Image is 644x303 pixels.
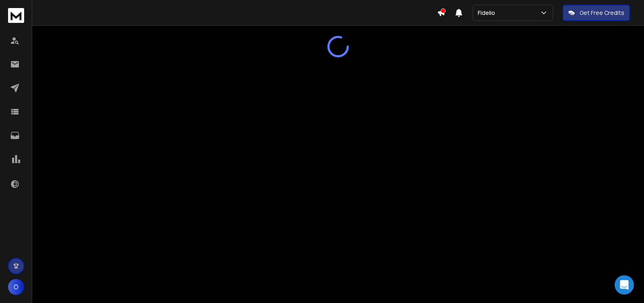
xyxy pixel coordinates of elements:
button: O [8,279,24,295]
div: Open Intercom Messenger [615,275,634,295]
p: Fidelio [478,9,498,17]
p: Get Free Credits [580,9,624,17]
button: Get Free Credits [563,5,630,21]
img: logo [8,8,24,23]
